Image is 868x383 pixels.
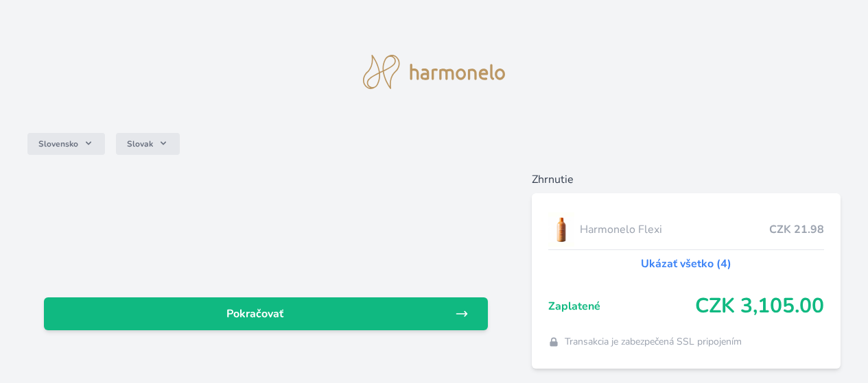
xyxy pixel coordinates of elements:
button: Slovak [116,133,180,155]
a: Pokračovať [44,297,488,330]
a: Ukázať všetko (4) [641,256,731,272]
span: Pokračovať [55,306,455,322]
span: Zaplatené [548,298,695,314]
span: Slovak [127,138,153,149]
span: Transakcia je zabezpečená SSL pripojením [565,335,742,349]
button: Slovensko [27,133,105,155]
span: CZK 3,105.00 [695,294,824,319]
img: logo.svg [363,55,506,89]
img: CLEAN_FLEXI_se_stinem_x-hi_(1)-lo.jpg [548,212,574,247]
span: CZK 21.98 [769,221,824,238]
span: Harmonelo Flexi [580,221,769,238]
h6: Zhrnutie [532,171,841,188]
span: Slovensko [38,138,78,149]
